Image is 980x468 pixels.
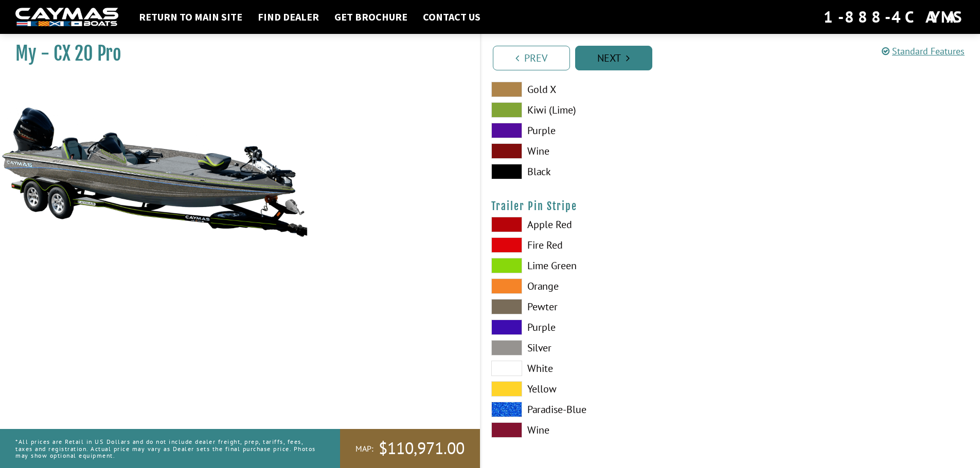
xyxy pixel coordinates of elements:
label: Paradise-Blue [491,402,720,417]
a: MAP:$110,971.00 [340,429,480,468]
label: Silver [491,340,720,355]
span: $110,971.00 [379,438,465,459]
a: Next [575,46,652,70]
a: Find Dealer [253,10,324,24]
p: *All prices are Retail in US Dollars and do not include dealer freight, prep, tariffs, fees, taxe... [15,433,317,464]
h1: My - CX 20 Pro [15,42,454,65]
label: Kiwi (Lime) [491,102,720,118]
label: White [491,361,720,376]
a: Prev [493,46,570,70]
a: Return to main site [134,10,247,24]
img: white-logo-c9c8dbefe5ff5ceceb0f0178aa75bf4bb51f6bca0971e226c86eb53dfe498488.png [15,8,118,27]
div: 1-888-4CAYMAS [824,6,965,28]
label: Purple [491,320,720,335]
h4: Trailer Pin Stripe [491,200,970,213]
label: Wine [491,143,720,159]
a: Get Brochure [329,10,413,24]
label: Yellow [491,381,720,397]
label: Orange [491,278,720,294]
a: Contact Us [418,10,486,24]
label: Apple Red [491,217,720,232]
label: Purple [491,123,720,138]
label: Gold X [491,82,720,97]
label: Wine [491,422,720,438]
label: Black [491,164,720,179]
label: Fire Red [491,237,720,253]
label: Lime Green [491,258,720,273]
span: MAP: [355,443,373,454]
a: Standard Features [882,45,965,57]
label: Pewter [491,299,720,314]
